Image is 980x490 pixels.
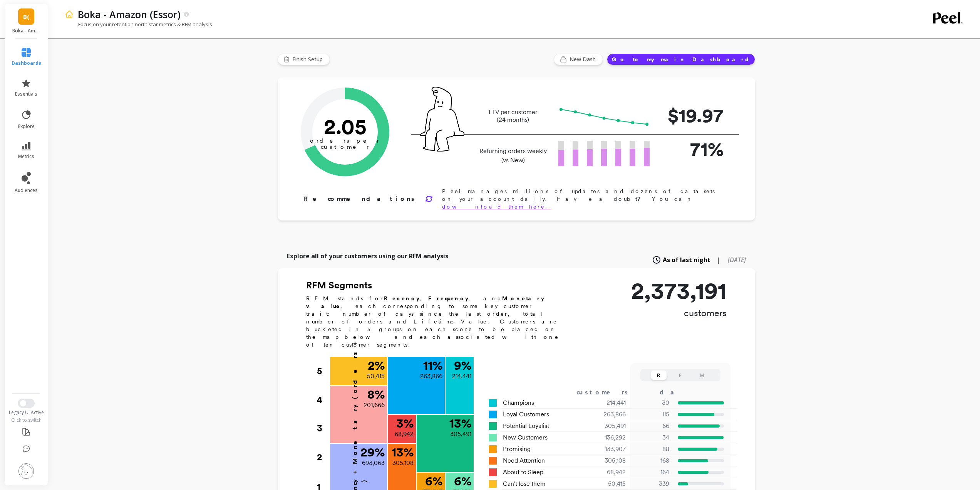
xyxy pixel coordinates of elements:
[18,123,35,130] span: explore
[442,187,730,210] p: Peel manages millions of updates and dozens of datasets on your account daily. Have a doubt? You can
[454,475,471,487] p: 6 %
[503,433,548,442] span: New Customers
[364,401,385,410] p: 201,666
[320,143,369,150] tspan: customer
[317,414,329,443] div: 3
[323,114,366,139] text: 2.05
[442,204,551,210] a: download them here.
[673,370,688,380] button: F
[396,417,414,429] p: 3 %
[420,87,464,152] img: pal seatted on line
[580,456,635,465] div: 305,108
[503,398,534,407] span: Champions
[367,372,385,381] p: 50,415
[580,445,635,454] div: 133,907
[23,12,29,21] span: B(
[4,409,49,416] div: Legacy UI Active
[15,91,37,97] span: essentials
[635,433,669,442] p: 34
[292,56,325,63] span: Finish Setup
[663,255,710,264] span: As of last night
[580,410,635,419] div: 263,866
[423,359,442,372] p: 11 %
[452,372,471,381] p: 214,441
[635,479,669,488] p: 339
[635,398,669,407] p: 30
[503,421,549,431] span: Potential Loyalist
[662,101,724,130] p: $19.97
[660,388,691,397] div: days
[317,443,329,471] div: 2
[580,398,635,407] div: 214,441
[503,410,549,419] span: Loyal Customers
[503,456,545,465] span: Need Attention
[449,417,471,429] p: 13 %
[18,399,35,408] button: Switch to New UI
[368,359,385,372] p: 2 %
[306,279,568,291] h2: RFM Segments
[631,307,727,319] p: customers
[362,458,385,468] p: 693,063
[694,370,710,380] button: M
[278,54,330,65] button: Finish Setup
[635,421,669,431] p: 66
[428,295,468,301] b: Frequency
[420,372,442,381] p: 263,866
[65,10,74,19] img: header icon
[65,21,212,28] p: Focus on your retention north star metrics & RFM analysis
[631,279,727,302] p: 2,373,191
[554,54,603,65] button: New Dash
[360,446,385,458] p: 29 %
[580,479,635,488] div: 50,415
[15,187,38,194] span: audiences
[392,446,414,458] p: 13 %
[287,251,448,261] p: Explore all of your customers using our RFM analysis
[580,421,635,431] div: 305,491
[367,388,385,401] p: 8 %
[425,475,442,487] p: 6 %
[392,458,414,468] p: 305,108
[570,56,598,63] span: New Dash
[477,108,549,124] p: LTV per customer (24 months)
[477,146,549,165] p: Returning orders weekly (vs New)
[384,295,419,301] b: Recency
[503,479,546,488] span: Can't lose them
[635,445,669,454] p: 88
[717,255,720,264] span: |
[395,429,414,439] p: 68,942
[635,468,669,477] p: 164
[12,28,40,34] p: Boka - Amazon (Essor)
[306,295,568,349] p: RFM stands for , , and , each corresponding to some key customer trait: number of days since the ...
[580,468,635,477] div: 68,942
[662,135,724,163] p: 71%
[580,433,635,442] div: 136,292
[576,388,639,397] div: customers
[78,8,181,21] p: Boka - Amazon (Essor)
[728,256,746,264] span: [DATE]
[503,468,543,477] span: About to Sleep
[635,456,669,465] p: 168
[18,463,34,479] img: profile picture
[310,137,380,144] tspan: orders per
[454,359,471,372] p: 9 %
[4,417,49,423] div: Click to switch
[317,386,329,414] div: 4
[18,153,34,160] span: metrics
[450,429,471,439] p: 305,491
[607,54,755,65] button: Go to my main Dashboard
[12,60,41,66] span: dashboards
[304,194,416,204] p: Recommendations
[635,410,669,419] p: 115
[503,445,531,454] span: Promising
[317,357,329,386] div: 5
[651,370,667,380] button: R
